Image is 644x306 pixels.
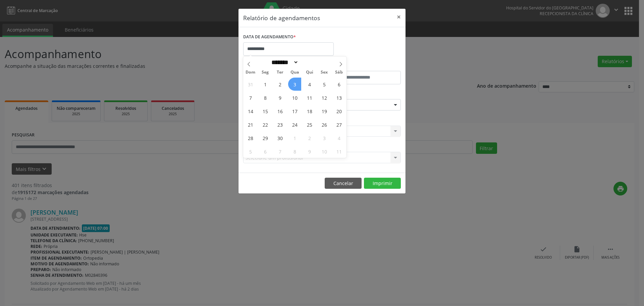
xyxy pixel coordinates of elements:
h5: Relatório de agendamentos [243,13,320,22]
span: Setembro 3, 2025 [288,78,301,91]
span: Setembro 8, 2025 [259,91,272,104]
span: Outubro 3, 2025 [318,131,331,144]
span: Outubro 11, 2025 [332,145,345,158]
span: Setembro 28, 2025 [244,131,257,144]
span: Setembro 15, 2025 [259,104,272,118]
button: Imprimir [364,178,401,189]
span: Dom [243,70,258,75]
span: Setembro 20, 2025 [332,104,345,118]
span: Outubro 2, 2025 [303,131,316,144]
span: Qua [287,70,302,75]
span: Outubro 4, 2025 [332,131,345,144]
span: Ter [273,70,287,75]
span: Setembro 26, 2025 [318,118,331,131]
span: Setembro 2, 2025 [273,78,286,91]
span: Setembro 27, 2025 [332,118,345,131]
span: Setembro 1, 2025 [259,78,272,91]
span: Setembro 21, 2025 [244,118,257,131]
span: Outubro 6, 2025 [259,145,272,158]
span: Setembro 16, 2025 [273,104,286,118]
span: Setembro 5, 2025 [318,78,331,91]
span: Setembro 17, 2025 [288,104,301,118]
span: Setembro 29, 2025 [259,131,272,144]
span: Outubro 7, 2025 [273,145,286,158]
span: Setembro 9, 2025 [273,91,286,104]
span: Outubro 10, 2025 [318,145,331,158]
span: Outubro 9, 2025 [303,145,316,158]
span: Setembro 22, 2025 [259,118,272,131]
span: Setembro 7, 2025 [244,91,257,104]
span: Setembro 19, 2025 [318,104,331,118]
span: Sex [317,70,332,75]
span: Qui [302,70,317,75]
select: Month [269,59,299,66]
button: Cancelar [325,178,362,189]
span: Setembro 18, 2025 [303,104,316,118]
span: Sáb [332,70,346,75]
span: Outubro 1, 2025 [288,131,301,144]
input: Year [299,59,321,66]
span: Setembro 13, 2025 [332,91,345,104]
span: Seg [258,70,273,75]
span: Setembro 25, 2025 [303,118,316,131]
span: Agosto 31, 2025 [244,78,257,91]
label: ATÉ [324,60,401,71]
span: Setembro 6, 2025 [332,78,345,91]
span: Outubro 5, 2025 [244,145,257,158]
span: Setembro 24, 2025 [288,118,301,131]
span: Outubro 8, 2025 [288,145,301,158]
span: Setembro 12, 2025 [318,91,331,104]
span: Setembro 10, 2025 [288,91,301,104]
span: Setembro 11, 2025 [303,91,316,104]
label: DATA DE AGENDAMENTO [243,32,296,42]
span: Setembro 4, 2025 [303,78,316,91]
button: Close [392,9,406,25]
span: Setembro 30, 2025 [273,131,286,144]
span: Setembro 14, 2025 [244,104,257,118]
span: Setembro 23, 2025 [273,118,286,131]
